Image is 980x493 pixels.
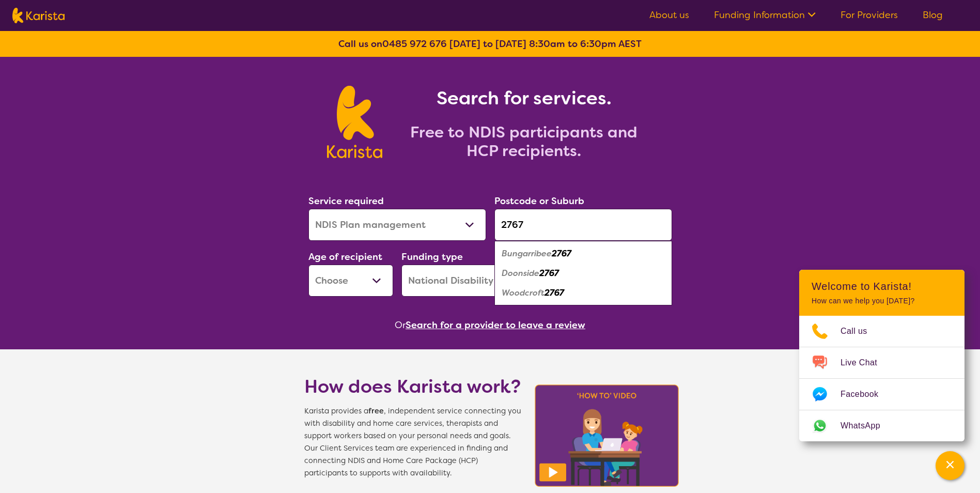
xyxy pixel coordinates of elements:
em: 2767 [545,287,564,298]
button: Search for a provider to leave a review [406,317,585,333]
div: Woodcroft 2767 [500,283,667,303]
div: Channel Menu [799,270,965,441]
em: Doonside [502,268,539,279]
em: Woodcroft [502,287,545,298]
em: Bungarribee [502,248,552,259]
div: Bungarribee 2767 [500,244,667,264]
span: Facebook [841,387,891,402]
label: Funding type [401,251,463,263]
img: Karista logo [327,86,382,158]
h2: Free to NDIS participants and HCP recipients. [395,123,653,160]
p: How can we help you [DATE]? [812,297,952,305]
a: 0485 972 676 [382,38,447,50]
a: Web link opens in a new tab. [799,410,965,441]
a: About us [649,9,689,21]
label: Service required [308,195,384,207]
span: Karista provides a , independent service connecting you with disability and home care services, t... [304,405,521,480]
em: 2767 [552,248,571,259]
img: Karista logo [12,8,65,23]
div: Doonside 2767 [500,264,667,283]
h1: How does Karista work? [304,374,521,399]
a: Funding Information [714,9,816,21]
button: Channel Menu [936,451,965,480]
ul: Choose channel [799,316,965,441]
b: Call us on [DATE] to [DATE] 8:30am to 6:30pm AEST [338,38,642,50]
a: Blog [923,9,943,21]
a: For Providers [841,9,898,21]
h1: Search for services. [395,86,653,111]
span: Live Chat [841,355,890,371]
span: WhatsApp [841,418,893,434]
em: 2767 [539,268,559,279]
label: Age of recipient [308,251,382,263]
input: Type [494,209,672,241]
span: Call us [841,323,880,339]
b: free [368,406,384,416]
label: Postcode or Suburb [494,195,584,207]
img: Karista video [532,381,682,490]
h2: Welcome to Karista! [812,280,952,292]
span: Or [395,317,406,333]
